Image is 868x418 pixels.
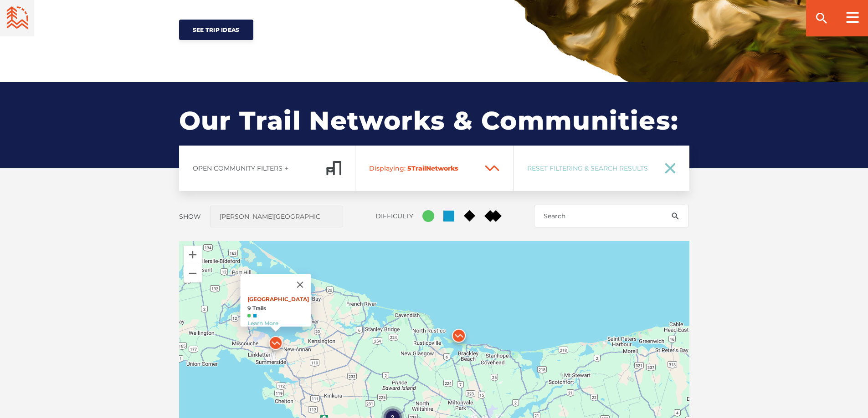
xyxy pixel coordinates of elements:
span: Trail [369,164,477,172]
strong: 9 Trails [247,305,311,312]
ion-icon: search [814,11,829,25]
span: Reset Filtering & Search Results [527,164,653,172]
img: Blue Square [253,314,257,317]
span: Open Community Filters [193,164,282,172]
span: Network [426,164,455,172]
img: Green Circle [247,314,251,317]
label: Show [179,212,201,221]
h2: Our Trail Networks & Communities: [179,82,689,168]
button: Zoom out [184,264,202,282]
span: Displaying: [369,164,406,172]
ion-icon: add [283,165,290,171]
a: Open Community Filtersadd [179,146,355,191]
a: [GEOGRAPHIC_DATA] [247,296,308,302]
ion-icon: search [671,212,680,221]
span: 5 [407,164,411,172]
button: Close [289,274,311,296]
span: See Trip Ideas [193,26,240,33]
input: Search [534,205,689,227]
label: Difficulty [375,212,413,220]
span: s [455,164,458,172]
a: Reset Filtering & Search Results [514,146,689,191]
button: search [662,205,689,227]
a: Learn More [247,320,278,327]
a: See Trip Ideas [179,20,253,40]
button: Zoom in [184,246,202,264]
